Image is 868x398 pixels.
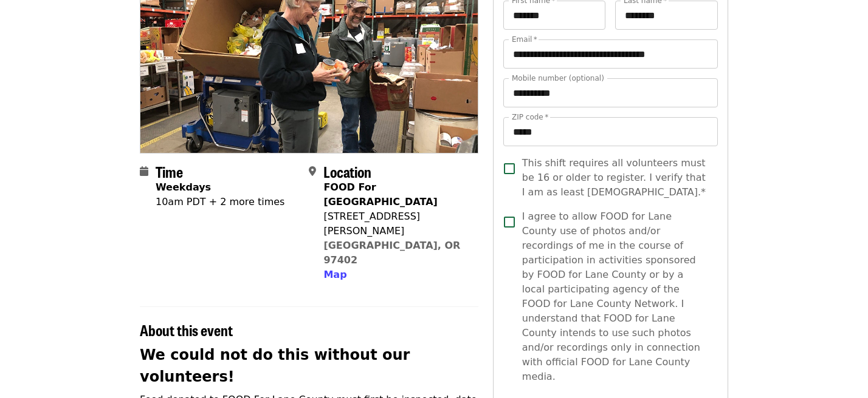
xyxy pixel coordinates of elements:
a: [GEOGRAPHIC_DATA], OR 97402 [323,240,460,266]
span: About this event [140,319,233,340]
span: Map [323,269,346,280]
button: Map [323,268,346,282]
h2: We could not do this without our volunteers! [140,344,478,388]
strong: FOOD For [GEOGRAPHIC_DATA] [323,181,437,207]
span: I agree to allow FOOD for Lane County use of photos and/or recordings of me in the course of part... [522,209,708,384]
i: map-marker-alt icon [309,166,316,177]
input: Email [503,39,718,69]
i: calendar icon [140,166,148,177]
label: Mobile number (optional) [512,75,604,82]
span: Location [323,161,371,182]
span: This shift requires all volunteers must be 16 or older to register. I verify that I am as least [... [522,156,708,200]
input: First name [503,1,606,30]
label: ZIP code [512,113,548,121]
span: Time [156,161,183,182]
input: ZIP code [503,117,718,146]
input: Mobile number (optional) [503,78,718,107]
div: 10am PDT + 2 more times [156,195,284,209]
input: Last name [615,1,718,30]
div: [STREET_ADDRESS][PERSON_NAME] [323,209,468,238]
strong: Weekdays [156,181,211,193]
label: Email [512,36,537,43]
